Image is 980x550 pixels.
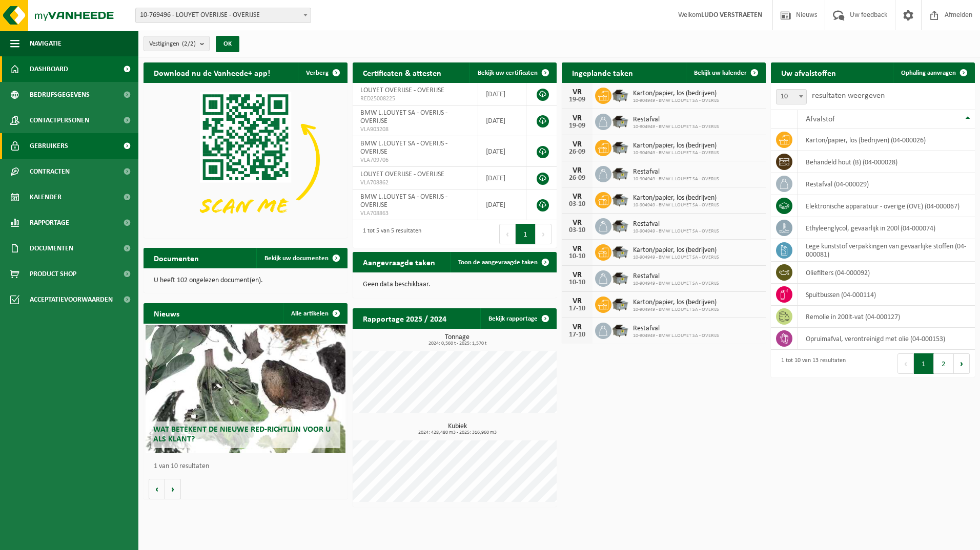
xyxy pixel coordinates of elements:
[478,189,526,220] td: [DATE]
[144,83,348,236] img: Download de VHEPlus App
[694,70,747,76] span: Bekijk uw kalender
[686,62,765,83] a: Bekijk uw kalender
[567,193,587,201] div: VR
[478,167,526,189] td: [DATE]
[478,83,526,105] td: [DATE]
[611,164,629,182] img: WB-5000-GAL-GY-01
[567,279,587,286] div: 10-10
[360,193,447,209] span: BMW L.LOUYET SA - OVERIJS - OVERIJSE
[135,8,311,23] span: 10-769496 - LOUYET OVERIJSE - OVERIJSE
[798,129,975,151] td: karton/papier, los (bedrijven) (04-000026)
[360,209,470,218] span: VLA708863
[897,353,914,374] button: Previous
[165,479,181,499] button: Volgende
[567,122,587,130] div: 19-09
[30,184,62,210] span: Kalender
[360,156,470,164] span: VLA709706
[536,224,552,244] button: Next
[934,353,954,374] button: 2
[144,248,209,268] h2: Documenten
[567,140,587,149] div: VR
[633,116,719,124] span: Restafval
[567,88,587,96] div: VR
[633,333,719,339] span: 10-904949 - BMW L.LOUYET SA - OVERIJS
[480,308,556,329] a: Bekijk rapportage
[256,248,346,268] a: Bekijk uw documenten
[358,223,421,245] div: 1 tot 5 van 5 resultaten
[358,341,557,346] span: 2024: 0,560 t - 2025: 1,570 t
[611,86,629,103] img: WB-5000-GAL-GY-01
[353,62,452,82] h2: Certificaten & attesten
[567,297,587,305] div: VR
[182,40,196,47] count: (2/2)
[562,62,643,82] h2: Ingeplande taken
[567,219,587,227] div: VR
[776,352,846,375] div: 1 tot 10 van 13 resultaten
[360,109,447,125] span: BMW L.LOUYET SA - OVERIJS - OVERIJSE
[633,194,719,202] span: Karton/papier, los (bedrijven)
[360,95,470,103] span: RED25008225
[806,115,835,123] span: Afvalstof
[798,306,975,328] td: remolie in 200lt-vat (04-000127)
[633,272,719,281] span: Restafval
[611,321,629,339] img: WB-5000-GAL-GY-01
[353,252,445,272] h2: Aangevraagde taken
[633,325,719,333] span: Restafval
[633,307,719,313] span: 10-904949 - BMW L.LOUYET SA - OVERIJS
[701,11,762,19] strong: LUDO VERSTRAETEN
[358,430,557,435] span: 2024: 428,480 m3 - 2025: 316,960 m3
[30,133,68,159] span: Gebruikers
[633,220,719,228] span: Restafval
[144,62,280,82] h2: Download nu de Vanheede+ app!
[633,124,719,130] span: 10-904949 - BMW L.LOUYET SA - OVERIJS
[360,125,470,134] span: VLA903208
[567,96,587,103] div: 19-09
[306,70,329,76] span: Verberg
[633,228,719,235] span: 10-904949 - BMW L.LOUYET SA - OVERIJS
[633,299,719,307] span: Karton/papier, los (bedrijven)
[153,426,331,443] span: Wat betekent de nieuwe RED-richtlijn voor u als klant?
[478,105,526,136] td: [DATE]
[633,255,719,261] span: 10-904949 - BMW L.LOUYET SA - OVERIJS
[144,303,190,323] h2: Nieuws
[798,328,975,350] td: opruimafval, verontreinigd met olie (04-000153)
[611,138,629,156] img: WB-5000-GAL-GY-01
[353,308,457,328] h2: Rapportage 2025 / 2024
[450,252,556,272] a: Toon de aangevraagde taken
[633,202,719,208] span: 10-904949 - BMW L.LOUYET SA - OVERIJS
[901,70,956,76] span: Ophaling aanvragen
[633,90,719,98] span: Karton/papier, los (bedrijven)
[149,479,165,499] button: Vorige
[611,112,629,130] img: WB-5000-GAL-GY-01
[144,36,210,51] button: Vestigingen(2/2)
[777,90,806,104] span: 10
[611,217,629,234] img: WB-5000-GAL-GY-01
[30,56,68,82] span: Dashboard
[633,98,719,104] span: 10-904949 - BMW L.LOUYET SA - OVERIJS
[798,217,975,239] td: ethyleenglycol, gevaarlijk in 200l (04-000074)
[478,136,526,167] td: [DATE]
[360,179,470,187] span: VLA708862
[363,281,546,288] p: Geen data beschikbaar.
[893,62,974,83] a: Ophaling aanvragen
[358,423,557,435] h3: Kubiek
[567,166,587,175] div: VR
[478,70,538,76] span: Bekijk uw certificaten
[30,287,113,312] span: Acceptatievoorwaarden
[30,108,89,133] span: Contactpersonen
[30,236,73,261] span: Documenten
[633,246,719,255] span: Karton/papier, los (bedrijven)
[469,62,556,83] a: Bekijk uw certificaten
[633,281,719,287] span: 10-904949 - BMW L.LOUYET SA - OVERIJS
[567,305,587,312] div: 17-10
[149,36,196,52] span: Vestigingen
[154,463,342,470] p: 1 van 10 resultaten
[458,259,538,266] span: Toon de aangevraagde taken
[30,210,69,236] span: Rapportage
[264,255,329,262] span: Bekijk uw documenten
[798,262,975,284] td: oliefilters (04-000092)
[30,31,62,56] span: Navigatie
[633,142,719,150] span: Karton/papier, los (bedrijven)
[798,239,975,262] td: lege kunststof verpakkingen van gevaarlijke stoffen (04-000081)
[360,171,444,178] span: LOUYET OVERIJSE - OVERIJSE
